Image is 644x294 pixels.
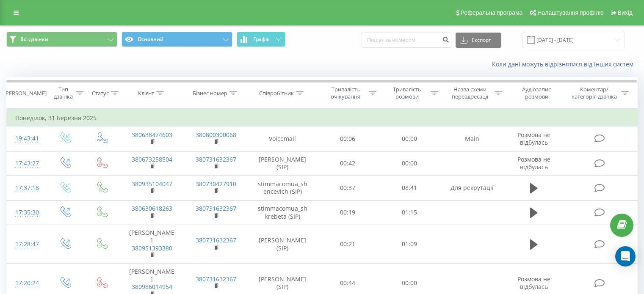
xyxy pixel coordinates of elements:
[15,236,38,253] div: 17:28:47
[20,36,48,43] span: Всі дзвінки
[259,90,294,97] div: Співробітник
[492,60,638,68] a: Коли дані можуть відрізнятися вiд інших систем
[379,225,440,264] td: 01:09
[132,155,172,163] a: 380673258504
[15,130,38,147] div: 19:43:41
[237,32,285,47] button: Графік
[317,200,379,225] td: 00:19
[132,131,172,139] a: 380638474603
[248,126,317,151] td: Voicemail
[456,33,501,48] button: Експорт
[4,90,47,97] div: [PERSON_NAME]
[517,155,550,171] span: Розмова не відбулась
[120,225,184,264] td: [PERSON_NAME]
[325,86,367,100] div: Тривалість очікування
[379,200,440,225] td: 01:15
[196,180,236,188] a: 380730427910
[386,86,428,100] div: Тривалість розмови
[248,225,317,264] td: [PERSON_NAME] (SIP)
[92,90,109,97] div: Статус
[253,36,270,42] span: Графік
[132,180,172,188] a: 380935104047
[248,176,317,200] td: stimmacomua_shencevich (SIP)
[517,275,550,291] span: Розмова не відбулась
[379,151,440,176] td: 00:00
[132,283,172,291] a: 380986014954
[379,126,440,151] td: 00:00
[440,126,504,151] td: Main
[317,126,379,151] td: 00:06
[537,9,603,16] span: Налаштування профілю
[317,225,379,264] td: 00:21
[132,244,172,252] a: 380951393380
[138,90,154,97] div: Клієнт
[196,236,236,244] a: 380731632367
[132,204,172,212] a: 380630618263
[569,86,619,100] div: Коментар/категорія дзвінка
[448,86,492,100] div: Назва схеми переадресації
[196,204,236,212] a: 380731632367
[15,180,38,196] div: 17:37:18
[440,176,504,200] td: Для рекрутації
[7,110,638,126] td: Понеділок, 31 Березня 2025
[15,275,38,291] div: 17:20:24
[122,32,232,47] button: Основний
[196,131,236,139] a: 380800300068
[248,200,317,225] td: stimmacomua_shkrebeta (SIP)
[379,176,440,200] td: 08:41
[193,90,227,97] div: Бізнес номер
[196,275,236,283] a: 380731632367
[512,86,561,100] div: Аудіозапис розмови
[248,151,317,176] td: [PERSON_NAME] (SIP)
[461,9,523,16] span: Реферальна програма
[196,155,236,163] a: 380731632367
[618,9,633,16] span: Вихід
[53,86,73,100] div: Тип дзвінка
[362,33,451,48] input: Пошук за номером
[317,151,379,176] td: 00:42
[6,32,117,47] button: Всі дзвінки
[15,204,38,221] div: 17:35:30
[317,176,379,200] td: 00:37
[615,246,636,267] div: Open Intercom Messenger
[517,131,550,146] span: Розмова не відбулась
[15,155,38,172] div: 17:43:27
